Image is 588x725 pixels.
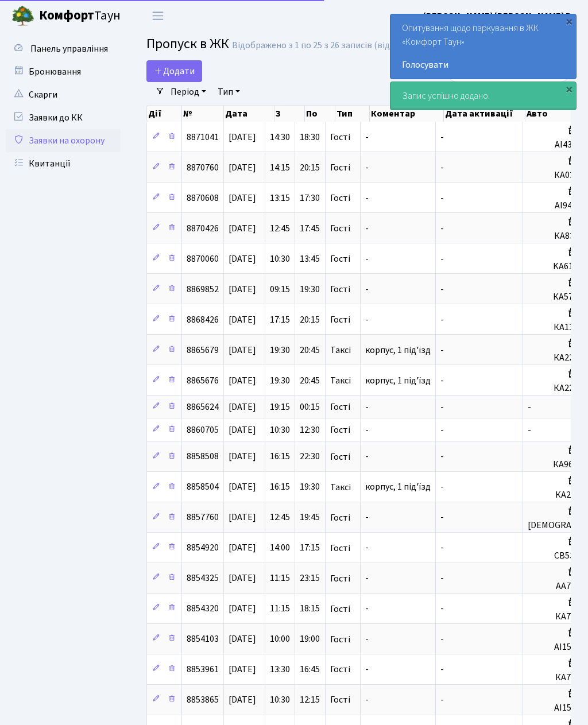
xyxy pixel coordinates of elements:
[30,42,108,55] span: Панель управління
[300,542,320,555] span: 17:15
[300,313,320,326] span: 20:15
[300,401,320,413] span: 00:15
[229,572,256,585] span: [DATE]
[300,511,320,524] span: 19:45
[229,192,256,204] span: [DATE]
[330,376,351,385] span: Таксі
[330,285,350,294] span: Гості
[229,481,256,494] span: [DATE]
[270,542,290,555] span: 14:00
[187,401,219,413] span: 8865624
[39,6,94,25] b: Комфорт
[300,283,320,296] span: 19:30
[187,451,219,463] span: 8858508
[365,131,369,144] span: -
[365,313,369,326] span: -
[440,603,444,615] span: -
[6,37,121,60] a: Панель управління
[365,481,431,494] span: корпус, 1 під'їзд
[224,106,275,122] th: Дата
[270,313,290,326] span: 17:15
[182,106,224,122] th: №
[232,40,498,51] div: Відображено з 1 по 25 з 26 записів (відфільтровано з 25 записів).
[440,192,444,204] span: -
[6,152,121,175] a: Квитанції
[440,313,444,326] span: -
[440,542,444,555] span: -
[229,424,256,436] span: [DATE]
[146,34,229,54] span: Пропуск в ЖК
[444,106,525,122] th: Дата активації
[440,693,444,706] span: -
[229,693,256,706] span: [DATE]
[270,161,290,174] span: 14:15
[300,451,320,463] span: 22:30
[365,603,369,615] span: -
[270,222,290,235] span: 12:45
[300,192,320,204] span: 17:30
[440,161,444,174] span: -
[6,60,121,83] a: Бронювання
[525,106,577,122] th: Авто
[330,483,351,492] span: Таксі
[270,572,290,585] span: 11:15
[229,511,256,524] span: [DATE]
[440,633,444,646] span: -
[300,693,320,706] span: 12:15
[305,106,335,122] th: По
[528,401,531,413] span: -
[270,344,290,356] span: 19:30
[365,633,369,646] span: -
[187,374,219,387] span: 8865676
[440,401,444,413] span: -
[187,663,219,676] span: 8853961
[229,161,256,174] span: [DATE]
[440,663,444,676] span: -
[229,283,256,296] span: [DATE]
[440,283,444,296] span: -
[440,253,444,265] span: -
[270,451,290,463] span: 16:15
[270,401,290,413] span: 19:15
[274,106,305,122] th: З
[365,283,369,296] span: -
[11,5,34,28] img: logo.png
[187,192,219,204] span: 8870608
[146,60,202,82] a: Додати
[423,9,574,23] a: [PERSON_NAME] [PERSON_NAME] В.
[229,131,256,144] span: [DATE]
[270,374,290,387] span: 19:30
[187,283,219,296] span: 8869852
[365,663,369,676] span: -
[270,424,290,436] span: 10:30
[330,425,350,435] span: Гості
[300,663,320,676] span: 16:45
[229,401,256,413] span: [DATE]
[330,254,350,263] span: Гості
[300,481,320,494] span: 19:30
[365,374,431,387] span: корпус, 1 під'їзд
[330,402,350,412] span: Гості
[187,253,219,265] span: 8870060
[229,451,256,463] span: [DATE]
[229,633,256,646] span: [DATE]
[300,161,320,174] span: 20:15
[440,131,444,144] span: -
[187,424,219,436] span: 8860705
[270,283,290,296] span: 09:15
[365,161,369,174] span: -
[144,6,172,25] button: Переключити навігацію
[330,665,350,674] span: Гості
[330,452,350,462] span: Гості
[300,424,320,436] span: 12:30
[300,374,320,387] span: 20:45
[390,82,576,110] div: Запис успішно додано.
[187,344,219,356] span: 8865679
[229,603,256,615] span: [DATE]
[300,253,320,265] span: 13:45
[39,6,121,26] span: Таун
[423,10,574,22] b: [PERSON_NAME] [PERSON_NAME] В.
[229,374,256,387] span: [DATE]
[229,253,256,265] span: [DATE]
[330,346,351,355] span: Таксі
